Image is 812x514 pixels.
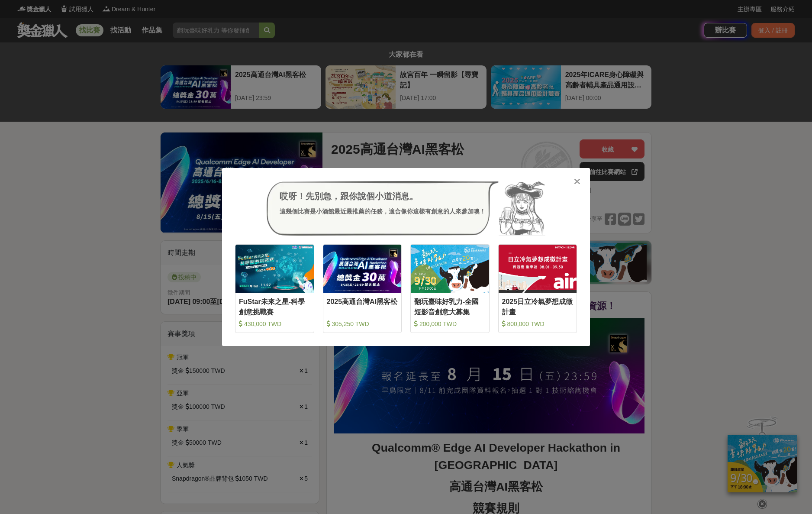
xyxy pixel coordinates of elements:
[327,297,398,316] div: 2025高通台灣AI黑客松
[499,181,545,236] img: Avatar
[239,320,310,328] div: 430,000 TWD
[414,297,486,316] div: 翻玩臺味好乳力-全國短影音創意大募集
[414,320,486,328] div: 200,000 TWD
[323,245,402,293] img: Cover Image
[411,245,489,293] img: Cover Image
[327,320,398,328] div: 305,250 TWD
[280,190,486,203] div: 哎呀！先別急，跟你說個小道消息。
[280,207,486,216] div: 這幾個比賽是小酒館最近最推薦的任務，適合像你這樣有創意的人來參加噢！
[235,245,314,293] img: Cover Image
[498,244,577,333] a: Cover Image2025日立冷氣夢想成徵計畫 800,000 TWD
[235,244,314,333] a: Cover ImageFuStar未來之星-科學創意挑戰賽 430,000 TWD
[502,297,574,316] div: 2025日立冷氣夢想成徵計畫
[239,297,310,316] div: FuStar未來之星-科學創意挑戰賽
[502,320,574,328] div: 800,000 TWD
[499,245,577,293] img: Cover Image
[410,244,490,333] a: Cover Image翻玩臺味好乳力-全國短影音創意大募集 200,000 TWD
[323,244,402,333] a: Cover Image2025高通台灣AI黑客松 305,250 TWD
